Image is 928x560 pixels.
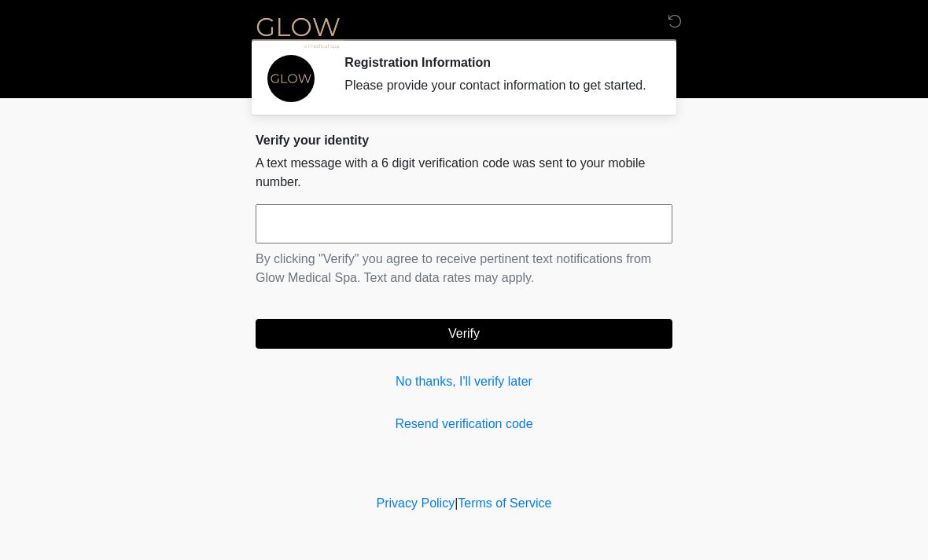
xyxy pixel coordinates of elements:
[256,372,672,391] a: No thanks, I'll verify later
[377,496,455,510] a: Privacy Policy
[455,496,458,510] a: |
[458,496,551,510] a: Terms of Service
[256,319,672,349] button: Verify
[267,55,315,102] img: Agent Avatar
[256,133,672,148] h2: Verify your identity
[256,250,672,287] p: By clicking "Verify" you agree to receive pertinent text notifications from Glow Medical Spa. Tex...
[256,154,672,192] p: A text message with a 6 digit verification code was sent to your mobile number.
[256,415,672,434] a: Resend verification code
[240,12,356,52] img: Glow Medical Spa Logo
[344,76,649,95] div: Please provide your contact information to get started.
